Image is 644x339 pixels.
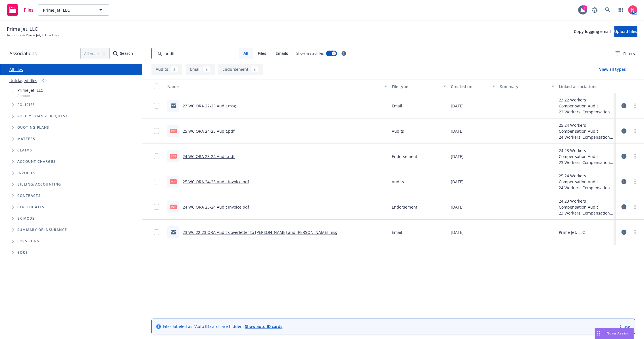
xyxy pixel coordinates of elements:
[7,33,21,38] a: Accounts
[17,251,28,254] span: BORs
[17,183,61,186] span: Billing/Accounting
[243,50,248,56] span: All
[154,103,159,109] input: Toggle Row Selected
[559,159,613,165] div: 23 Workers' Compensation
[17,171,36,175] span: Invoices
[218,64,263,75] button: Endorsement
[602,4,613,16] a: Search
[170,179,177,184] span: pdf
[392,229,402,235] span: Email
[154,204,159,210] input: Toggle Row Selected
[582,5,587,11] div: 1
[183,230,337,235] a: 23 WC 22-23 ORA Audit Coverletter to [PERSON_NAME] and [PERSON_NAME].msg
[614,26,637,37] button: Upload files
[276,50,288,56] span: Emails
[628,5,637,14] img: photo
[17,240,39,243] span: Loss Runs
[183,128,235,134] a: 25 WC ORA 24-25 Audit.pdf
[632,203,638,210] a: more
[559,229,585,235] div: Prime Jet, LLC
[26,33,47,38] a: Prime Jet, LLC
[170,129,177,133] span: pdf
[183,179,249,184] a: 25 WC ORA 24-25 Audit Invoice.pdf
[632,153,638,160] a: more
[17,103,35,107] span: Policies
[574,29,611,34] span: Copy logging email
[559,134,613,140] div: 24 Workers' Compensation
[17,217,35,220] span: Ex Mods
[24,8,34,12] span: Files
[615,51,635,57] span: Filters
[451,179,463,185] span: [DATE]
[632,178,638,185] a: more
[590,64,635,75] button: View all types
[154,153,159,159] input: Toggle Row Selected
[43,7,92,13] span: Prime Jet, LLC
[113,48,133,59] div: Search
[52,33,59,38] span: Files
[183,154,235,159] a: 24 WC ORA 23-24 Audit.pdf
[614,29,637,34] span: Upload files
[451,103,463,109] span: [DATE]
[17,137,35,141] span: Matters
[186,64,215,75] button: Email
[559,173,613,185] div: 25 24 Workers Compensation Audit
[500,84,548,90] div: Summary
[559,84,613,90] div: Linked associations
[258,50,266,56] span: Files
[17,228,67,232] span: Summary of insurance
[451,128,463,134] span: [DATE]
[392,179,404,185] span: Audits
[559,109,613,115] div: 22 Workers' Compensation
[17,93,43,98] span: Account
[574,26,611,37] button: Copy logging email
[113,48,133,59] button: SearchSearch
[632,229,638,236] a: more
[607,331,629,336] span: Nova Assist
[392,204,417,210] span: Endorsement
[559,185,613,191] div: 24 Workers' Compensation
[559,97,613,109] div: 23 22 Workers Compensation Audit
[17,194,41,197] span: Contracts
[392,84,440,90] div: File type
[170,154,177,158] span: pdf
[154,179,159,184] input: Toggle Row Selected
[559,147,613,159] div: 24 23 Workers Compensation Audit
[17,205,44,209] span: Certificates
[632,102,638,109] a: more
[183,204,249,210] a: 24 WC ORA 23-24 Audit Invoice.pdf
[151,48,235,59] input: Search by keyword...
[595,328,602,339] div: Drag to move
[451,204,463,210] span: [DATE]
[448,80,497,93] button: Created on
[17,149,32,152] span: Claims
[497,80,557,93] button: Summary
[163,323,282,329] span: Files labeled as "Auto ID card" are hidden.
[559,198,613,210] div: 24 23 Workers Compensation Audit
[9,78,37,84] a: Untriaged files
[183,103,236,109] a: 23 WC ORA 22-23 Audit.msg
[389,80,449,93] button: File type
[559,122,613,134] div: 25 24 Workers Compensation Audit
[5,2,36,18] a: Files
[7,25,38,33] span: Prime Jet, LLC
[17,87,43,93] span: Prime Jet, LLC
[595,328,634,339] button: Nova Assist
[203,66,211,72] div: 2
[632,128,638,134] a: more
[151,64,182,75] button: Audits
[17,126,49,129] span: Quoting plans
[251,66,259,72] div: 2
[451,229,463,235] span: [DATE]
[17,160,56,163] span: Account charges
[392,103,402,109] span: Email
[296,51,324,56] span: Show nested files
[392,128,404,134] span: Audits
[38,4,109,16] button: Prime Jet, LLC
[615,48,635,59] button: Filters
[167,84,381,90] div: Name
[392,153,417,159] span: Endorsement
[170,205,177,209] span: pdf
[451,84,489,90] div: Created on
[615,4,626,16] a: Switch app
